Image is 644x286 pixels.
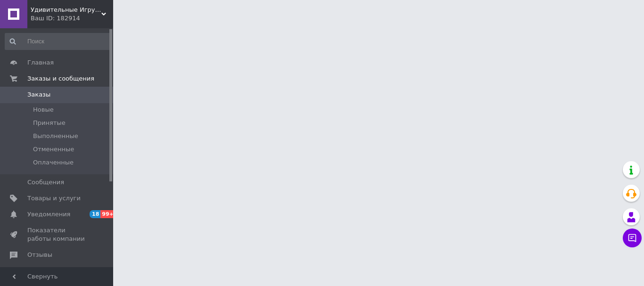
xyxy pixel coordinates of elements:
span: Товары и услуги [27,194,81,203]
span: Оплаченные [33,158,74,167]
span: Заказы и сообщения [27,74,94,83]
div: Ваш ID: 182914 [31,14,113,23]
span: Удивительные Игрушки, Интернет магазин [31,6,101,14]
span: Заказы [27,90,50,99]
span: Новые [33,106,54,114]
span: Показатели работы компании [27,226,87,243]
button: Чат с покупателем [623,229,642,247]
input: Поиск [5,33,111,50]
span: Отмененные [33,145,74,154]
span: Сообщения [27,178,64,187]
span: Главная [27,58,54,67]
span: 18 [90,210,100,218]
span: Выполненные [33,132,78,140]
span: Уведомления [27,210,70,219]
span: Принятые [33,119,66,127]
span: Отзывы [27,251,52,259]
span: 99+ [100,210,116,218]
